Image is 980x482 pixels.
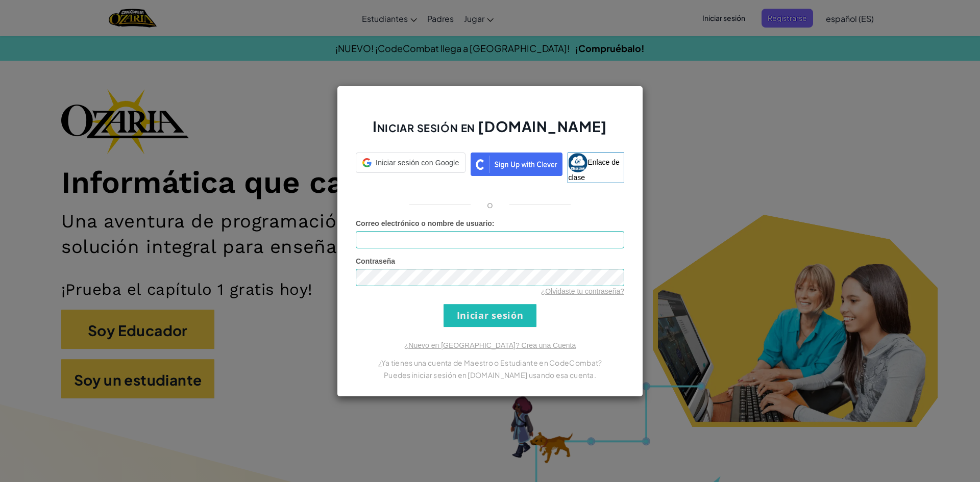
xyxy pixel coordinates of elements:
font: o [487,198,493,210]
a: ¿Nuevo en [GEOGRAPHIC_DATA]? Crea una Cuenta [404,341,576,349]
font: Iniciar sesión en [DOMAIN_NAME] [373,117,607,135]
font: Contraseña [356,257,395,265]
img: clever_sso_button@2x.png [471,153,562,176]
a: ¿Olvidaste tu contraseña? [541,287,624,295]
input: Iniciar sesión [444,304,536,327]
div: Iniciar sesión con Google [356,153,465,173]
font: : [492,219,495,227]
font: Puedes iniciar sesión en [DOMAIN_NAME] usando esa cuenta. [384,370,596,379]
a: Iniciar sesión con Google [356,153,465,183]
img: classlink-logo-small.png [568,153,587,172]
span: Iniciar sesión con Google [376,158,459,168]
font: Correo electrónico o nombre de usuario [356,219,492,227]
font: Enlace de clase [568,158,619,181]
font: ¿Ya tienes una cuenta de Maestro o Estudiante en CodeCombat? [378,358,602,367]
